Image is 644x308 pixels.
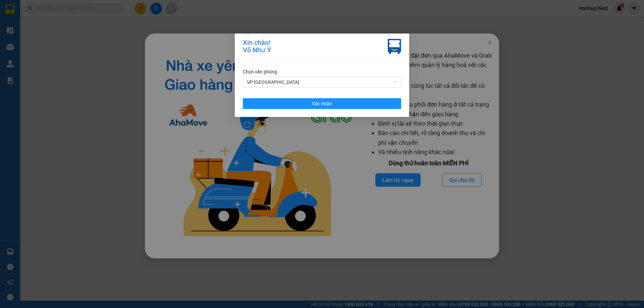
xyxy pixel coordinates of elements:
[312,100,332,107] span: Xác nhận
[388,39,401,54] img: vxr-icon
[247,77,397,87] span: VP Đà Nẵng
[243,39,271,54] div: Xin chào! Võ Như Ý
[243,98,401,109] button: Xác nhận
[243,68,401,75] div: Chọn văn phòng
